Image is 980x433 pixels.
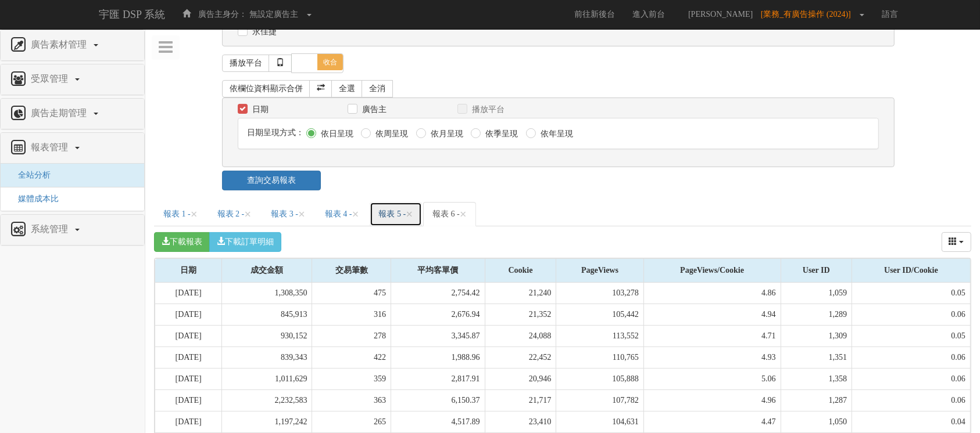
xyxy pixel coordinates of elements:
div: 成交金額 [222,259,312,282]
div: PageViews/Cookie [644,259,781,282]
td: 1,197,242 [222,412,312,433]
span: × [244,207,251,221]
td: 4.47 [643,412,781,433]
td: 0.06 [852,347,971,369]
span: × [191,207,198,221]
td: 1,308,350 [222,283,312,304]
td: 1,309 [781,326,852,347]
span: 廣告走期管理 [28,108,92,118]
span: [業務_有廣告操作 (2024)] [761,10,857,19]
td: [DATE] [155,283,222,304]
td: 422 [312,347,391,369]
td: 930,152 [222,326,312,347]
button: Close [298,208,305,221]
span: 受眾管理 [28,74,74,84]
div: User ID [781,259,852,282]
span: 無設定廣告主 [249,10,298,19]
td: 1,289 [781,304,852,326]
a: 全站分析 [9,171,51,179]
td: 5.06 [643,369,781,390]
button: Close [406,208,413,221]
td: [DATE] [155,390,222,412]
td: 1,988.96 [391,347,485,369]
label: 永佳捷 [249,26,277,38]
td: 839,343 [222,347,312,369]
td: 113,552 [556,326,644,347]
button: Close [352,208,359,221]
div: PageViews [556,259,643,282]
td: 23,410 [485,412,556,433]
span: × [460,207,467,221]
span: [PERSON_NAME] [682,10,759,19]
label: 播放平台 [469,104,505,116]
div: 日期 [155,259,221,282]
td: [DATE] [155,412,222,433]
td: 1,358 [781,369,852,390]
td: 21,717 [485,390,556,412]
button: 下載訂單明細 [209,232,281,252]
td: 24,088 [485,326,556,347]
a: 媒體成本比 [9,194,59,203]
td: 110,765 [556,347,644,369]
td: 363 [312,390,391,412]
td: 0.06 [852,304,971,326]
span: × [352,207,359,221]
td: 1,351 [781,347,852,369]
div: 平均客單價 [391,259,485,282]
td: 1,287 [781,390,852,412]
a: 系統管理 [9,221,135,239]
span: 廣告素材管理 [28,39,92,49]
td: [DATE] [155,347,222,369]
div: User ID/Cookie [852,259,970,282]
label: 依周呈現 [373,128,408,140]
td: 21,240 [485,283,556,304]
span: × [406,207,413,221]
button: Close [460,208,467,221]
td: 107,782 [556,390,644,412]
div: 交易筆數 [312,259,391,282]
label: 依季呈現 [482,128,518,140]
span: 廣告主身分： [198,10,247,19]
td: 103,278 [556,283,644,304]
td: 316 [312,304,391,326]
td: 4.86 [643,283,781,304]
td: 1,011,629 [222,369,312,390]
td: 105,888 [556,369,644,390]
a: 報表 4 - [316,202,369,226]
a: 受眾管理 [9,70,135,89]
td: [DATE] [155,304,222,326]
a: 報表 1 - [154,202,207,226]
div: Columns [942,232,972,252]
td: 104,631 [556,412,644,433]
td: 4,517.89 [391,412,485,433]
div: Cookie [485,259,556,282]
label: 依年呈現 [538,128,573,140]
td: 475 [312,283,391,304]
td: 2,754.42 [391,283,485,304]
span: 報表管理 [28,142,74,152]
td: 20,946 [485,369,556,390]
a: 報表管理 [9,139,135,157]
td: 22,452 [485,347,556,369]
td: 0.05 [852,326,971,347]
a: 報表 5 - [370,202,423,226]
td: 4.94 [643,304,781,326]
a: 查詢交易報表 [222,171,321,190]
td: 4.93 [643,347,781,369]
td: 359 [312,369,391,390]
td: 6,150.37 [391,390,485,412]
button: Close [244,208,251,221]
label: 日期 [249,104,269,116]
label: 廣告主 [359,104,387,116]
td: 105,442 [556,304,644,326]
span: × [298,207,305,221]
span: 收合 [317,54,343,70]
a: 報表 2 - [208,202,261,226]
td: 1,050 [781,412,852,433]
label: 依日呈現 [318,128,353,140]
a: 廣告素材管理 [9,36,135,55]
td: 0.06 [852,369,971,390]
td: 845,913 [222,304,312,326]
td: 0.05 [852,283,971,304]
